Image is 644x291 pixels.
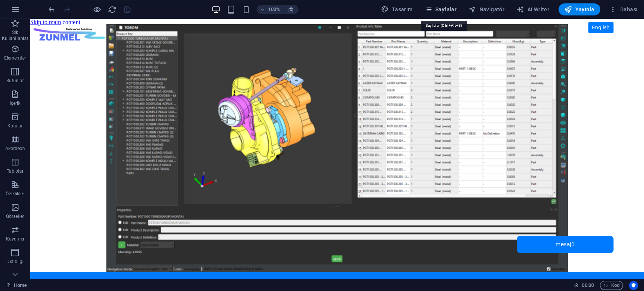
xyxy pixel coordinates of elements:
span: AI Writer [516,6,549,13]
p: Tablolar [7,168,24,174]
button: reload [108,5,117,14]
button: Tasarım [378,3,415,15]
span: Navigatör [469,6,504,13]
i: Yeniden boyutlandırmada yakınlaştırma düzeyini seçilen cihaza uyacak şekilde otomatik olarak ayarla. [287,6,294,13]
p: Akordeon [5,145,25,152]
button: Navigatör [466,3,507,15]
p: Sütunlar [6,78,24,84]
button: AI Writer [513,3,552,15]
span: Kod [603,281,619,290]
span: Dahası [609,6,638,13]
a: Seçimi iptal etmek için tıkla. Sayfaları açmak için çift tıkla [6,281,27,290]
button: Yayınla [558,3,600,15]
p: İçerik [9,100,20,106]
button: Usercentrics [629,281,638,290]
p: Elementler [4,55,26,61]
span: 00 00 [582,281,593,290]
p: Kaydırıcı [6,236,24,242]
p: Özellikler [6,191,24,197]
div: Tasarım (Ctrl+Alt+Y) [378,3,415,15]
span: Yayınla [564,6,594,13]
p: Görseller [6,213,24,219]
button: Dahası [606,3,641,15]
span: Sayfalar [424,6,456,13]
i: Geri al: Sayfaları değiştir (Ctrl+Z) [48,5,56,14]
span: : [587,282,588,288]
button: Kod [600,281,623,290]
p: Kutular [8,123,23,129]
span: Tasarım [381,6,412,13]
i: Sayfayı yeniden yükleyin [108,5,117,14]
p: Üst bilgi [6,259,23,265]
button: Sayfalar [421,3,460,15]
h6: 100% [268,5,280,14]
h6: Oturum süresi [574,281,594,290]
button: 100% [257,5,283,14]
button: undo [47,5,56,14]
